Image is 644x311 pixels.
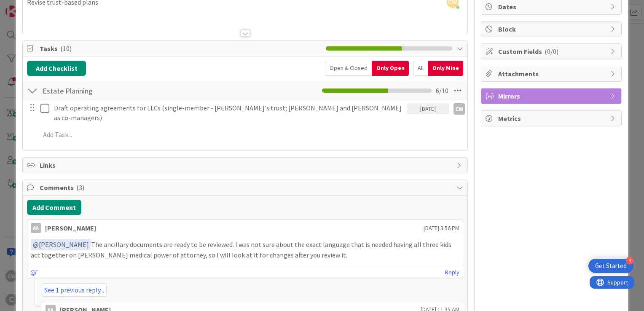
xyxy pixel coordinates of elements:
span: Support [18,1,38,11]
p: Draft operating agreements for LLCs (single-member - [PERSON_NAME]'s trust; [PERSON_NAME] and [PE... [54,103,404,122]
div: Only Mine [428,61,463,76]
div: All [413,61,428,76]
span: Custom Fields [498,46,606,56]
button: Add Comment [27,200,81,215]
span: [PERSON_NAME] [33,240,89,249]
div: [PERSON_NAME] [45,223,96,233]
span: Mirrors [498,91,606,101]
div: 4 [626,257,633,264]
span: @ [33,240,39,249]
div: Open Get Started checklist, remaining modules: 4 [588,259,633,273]
div: Open & Closed [325,61,372,76]
a: Reply [445,267,459,278]
span: [DATE] 3:56 PM [424,224,459,233]
div: Get Started [595,262,627,270]
span: Metrics [498,113,606,123]
span: Tasks [40,43,322,54]
span: Block [498,24,606,34]
span: Dates [498,2,606,12]
span: ( 0/0 ) [545,47,558,56]
span: 6 / 10 [436,86,448,96]
p: The ancillary documents are ready to be reviewed. I was not sure about the exact language that is... [31,239,459,260]
button: Add Checklist [27,61,86,76]
span: ( 10 ) [60,44,72,53]
input: Add Checklist... [40,83,229,98]
div: AA [31,223,41,233]
div: CW [453,103,465,115]
div: Only Open [372,61,409,76]
a: See 1 previous reply... [42,283,107,297]
div: [DATE] [407,103,449,114]
span: Attachments [498,69,606,79]
span: Links [40,160,452,170]
span: ( 3 ) [76,183,84,192]
span: Comments [40,182,452,193]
